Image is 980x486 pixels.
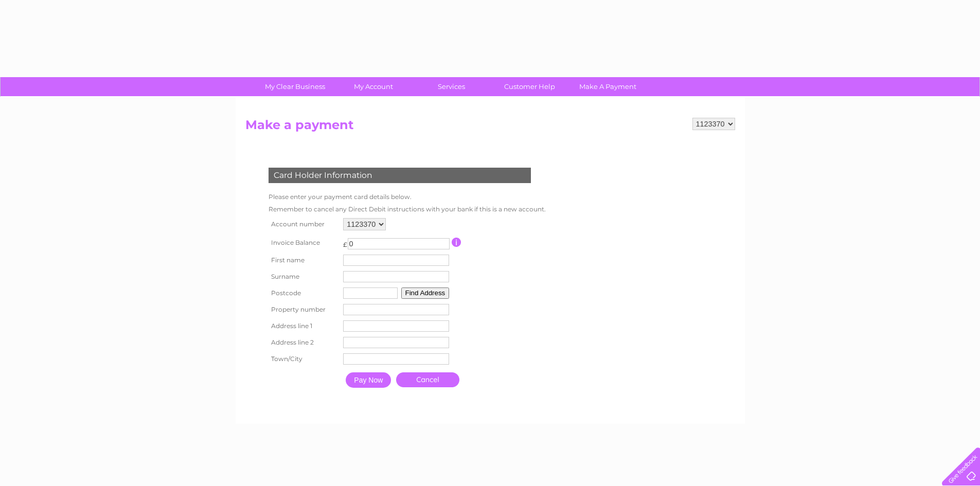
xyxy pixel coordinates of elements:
a: Cancel [396,372,459,387]
a: Services [409,77,494,96]
th: Invoice Balance [266,233,341,252]
th: Address line 1 [266,318,341,334]
a: My Account [331,77,416,96]
a: Customer Help [487,77,572,96]
a: My Clear Business [253,77,337,96]
th: Account number [266,215,341,233]
td: £ [343,236,347,248]
button: Find Address [401,287,450,299]
input: Pay Now [346,372,391,388]
td: Please enter your payment card details below. [266,191,548,203]
th: Property number [266,301,341,318]
div: Card Holder Information [269,168,531,183]
th: Address line 2 [266,334,341,351]
th: Postcode [266,285,341,301]
td: Remember to cancel any Direct Debit instructions with your bank if this is a new account. [266,203,548,215]
a: Make A Payment [565,77,650,96]
th: Town/City [266,351,341,367]
th: First name [266,252,341,268]
input: Information [452,238,461,247]
h2: Make a payment [245,118,735,137]
th: Surname [266,268,341,285]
